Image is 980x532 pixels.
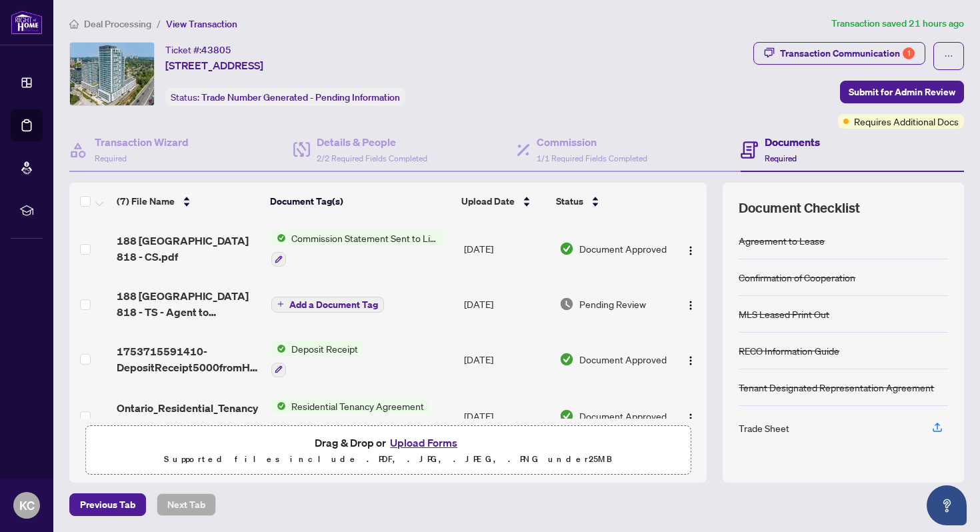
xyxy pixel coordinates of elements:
[559,352,574,367] img: Document Status
[559,297,574,311] img: Document Status
[117,233,260,265] span: 188 [GEOGRAPHIC_DATA] 818 - CS.pdf
[456,183,551,220] th: Upload Date
[69,493,146,516] button: Previous Tab
[537,134,647,150] h4: Commission
[854,114,959,129] span: Requires Additional Docs
[685,355,696,366] img: Logo
[157,493,216,516] button: Next Tab
[685,300,696,311] img: Logo
[277,301,284,307] span: plus
[157,16,161,31] li: /
[739,270,855,285] div: Confirmation of Cooperation
[537,153,647,163] span: 1/1 Required Fields Completed
[559,241,574,256] img: Document Status
[286,399,429,413] span: Residential Tenancy Agreement
[739,233,825,248] div: Agreement to Lease
[117,400,260,432] span: Ontario_Residential_Tenancy_Agreement_818_-_188_Fairview_Mall.pdf
[459,277,554,331] td: [DATE]
[386,434,461,451] button: Upload Forms
[680,405,701,427] button: Logo
[165,57,263,73] span: [STREET_ADDRESS]
[271,399,429,435] button: Status IconResidential Tenancy Agreement
[69,19,79,29] span: home
[86,426,690,475] span: Drag & Drop orUpload FormsSupported files include .PDF, .JPG, .JPEG, .PNG under25MB
[201,91,400,103] span: Trade Number Generated - Pending Information
[271,231,286,245] img: Status Icon
[84,18,151,30] span: Deal Processing
[95,134,189,150] h4: Transaction Wizard
[556,194,583,209] span: Status
[680,349,701,370] button: Logo
[459,220,554,277] td: [DATE]
[117,288,260,320] span: 188 [GEOGRAPHIC_DATA] 818 - TS - Agent to Review.pdf
[94,451,682,467] p: Supported files include .PDF, .JPG, .JPEG, .PNG under 25 MB
[765,153,797,163] span: Required
[317,153,427,163] span: 2/2 Required Fields Completed
[80,494,135,515] span: Previous Tab
[739,421,789,435] div: Trade Sheet
[739,343,839,358] div: RECO Information Guide
[317,134,427,150] h4: Details & People
[685,413,696,423] img: Logo
[265,183,457,220] th: Document Tag(s)
[271,231,444,267] button: Status IconCommission Statement Sent to Listing Brokerage
[739,307,829,321] div: MLS Leased Print Out
[271,341,286,356] img: Status Icon
[559,409,574,423] img: Document Status
[579,241,667,256] span: Document Approved
[286,341,363,356] span: Deposit Receipt
[271,297,384,313] button: Add a Document Tag
[70,43,154,105] img: IMG-C12188833_1.jpg
[840,81,964,103] button: Submit for Admin Review
[166,18,237,30] span: View Transaction
[165,42,231,57] div: Ticket #:
[111,183,265,220] th: (7) File Name
[19,496,35,515] span: KC
[551,183,669,220] th: Status
[903,47,915,59] div: 1
[315,434,461,451] span: Drag & Drop or
[165,88,405,106] div: Status:
[11,10,43,35] img: logo
[271,399,286,413] img: Status Icon
[765,134,820,150] h4: Documents
[461,194,515,209] span: Upload Date
[271,341,363,377] button: Status IconDeposit Receipt
[201,44,231,56] span: 43805
[271,295,384,313] button: Add a Document Tag
[739,199,860,217] span: Document Checklist
[117,194,175,209] span: (7) File Name
[849,81,955,103] span: Submit for Admin Review
[680,293,701,315] button: Logo
[831,16,964,31] article: Transaction saved 21 hours ago
[739,380,934,395] div: Tenant Designated Representation Agreement
[685,245,696,256] img: Logo
[944,51,953,61] span: ellipsis
[117,343,260,375] span: 1753715591410-DepositReceipt5000fromHomeLifenewWorld.pdf
[753,42,925,65] button: Transaction Communication1
[579,297,646,311] span: Pending Review
[680,238,701,259] button: Logo
[286,231,444,245] span: Commission Statement Sent to Listing Brokerage
[459,331,554,388] td: [DATE]
[459,388,554,445] td: [DATE]
[579,409,667,423] span: Document Approved
[780,43,915,64] div: Transaction Communication
[579,352,667,367] span: Document Approved
[927,485,967,525] button: Open asap
[95,153,127,163] span: Required
[289,300,378,309] span: Add a Document Tag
